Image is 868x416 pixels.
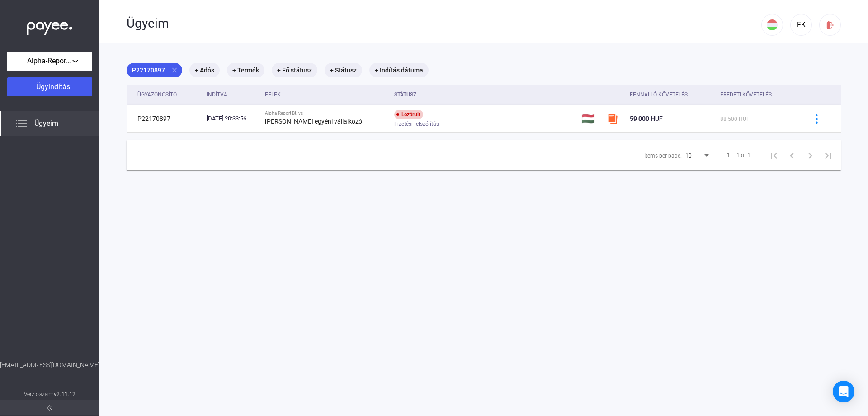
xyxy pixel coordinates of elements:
[207,89,227,100] div: Indítva
[325,63,362,77] mat-chip: + Státusz
[720,116,750,122] span: 88 500 HUF
[47,405,52,411] img: arrow-double-left-grey.svg
[790,14,812,36] button: FK
[27,17,72,35] img: white-payee-white-dot.svg
[630,89,713,100] div: Fennálló követelés
[394,110,423,119] div: Lezárult
[761,14,783,36] button: HU
[720,89,796,100] div: Eredeti követelés
[807,109,826,128] button: more-blue
[833,381,854,402] div: Open Intercom Messenger
[137,89,199,100] div: Ügyazonosító
[189,63,220,77] mat-chip: + Adós
[227,63,264,77] mat-chip: + Termék
[265,118,362,125] strong: [PERSON_NAME] egyéni vállalkozó
[265,110,387,116] div: Alpha-Report Bt. vs
[767,19,778,30] img: HU
[793,19,809,30] div: FK
[27,56,72,67] span: Alpha-Report Bt.
[272,63,317,77] mat-chip: + Fő státusz
[630,115,663,122] span: 59 000 HUF
[630,89,688,100] div: Fennálló követelés
[30,83,36,89] img: plus-white.svg
[170,66,179,74] mat-icon: close
[826,20,835,30] img: logout-red
[127,105,203,132] td: P22170897
[265,89,387,100] div: Felek
[207,114,258,123] div: [DATE] 20:33:56
[391,85,578,105] th: Státusz
[137,89,177,100] div: Ügyazonosító
[127,16,761,31] div: Ügyeim
[127,63,182,77] mat-chip: P22170897
[34,118,58,129] span: Ügyeim
[819,146,837,164] button: Last page
[369,63,429,77] mat-chip: + Indítás dátuma
[644,150,682,161] div: Items per page:
[685,153,692,159] span: 10
[801,146,819,164] button: Next page
[685,150,711,161] mat-select: Items per page:
[16,118,27,129] img: list.svg
[54,391,75,397] strong: v2.11.12
[819,14,841,36] button: logout-red
[783,146,801,164] button: Previous page
[720,89,772,100] div: Eredeti követelés
[7,52,92,71] button: Alpha-Report Bt.
[765,146,783,164] button: First page
[727,150,750,161] div: 1 – 1 of 1
[394,119,439,129] span: Fizetési felszólítás
[578,105,604,132] td: 🇭🇺
[207,89,258,100] div: Indítva
[265,89,281,100] div: Felek
[812,114,821,124] img: more-blue
[36,82,70,91] span: Ügyindítás
[607,113,618,124] img: szamlazzhu-mini
[7,77,92,96] button: Ügyindítás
